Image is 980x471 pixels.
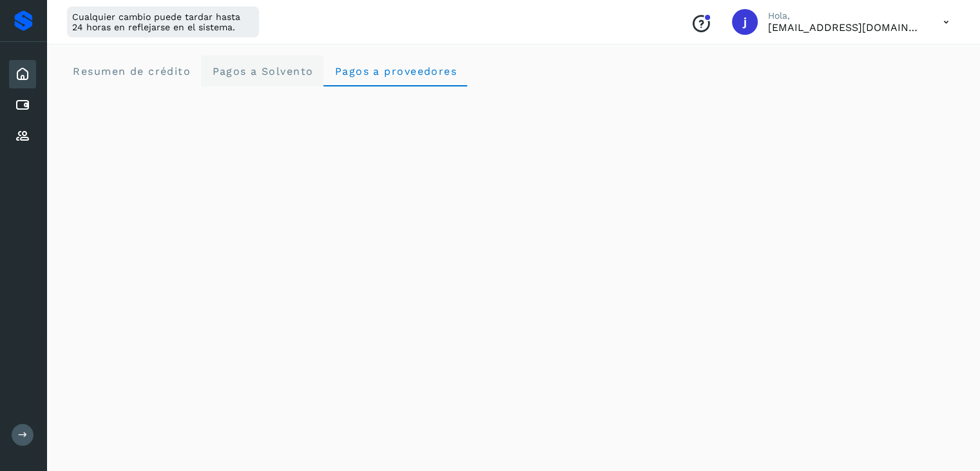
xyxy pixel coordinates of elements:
div: Cuentas por pagar [9,91,36,119]
span: Resumen de crédito [72,65,191,77]
span: Pagos a proveedores [334,65,457,77]
div: Cualquier cambio puede tardar hasta 24 horas en reflejarse en el sistema. [67,6,259,37]
p: jrodriguez@kalapata.co [768,21,923,34]
span: Pagos a Solvento [211,65,313,77]
div: Proveedores [9,122,36,150]
p: Hola, [768,10,923,21]
div: Inicio [9,60,36,88]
